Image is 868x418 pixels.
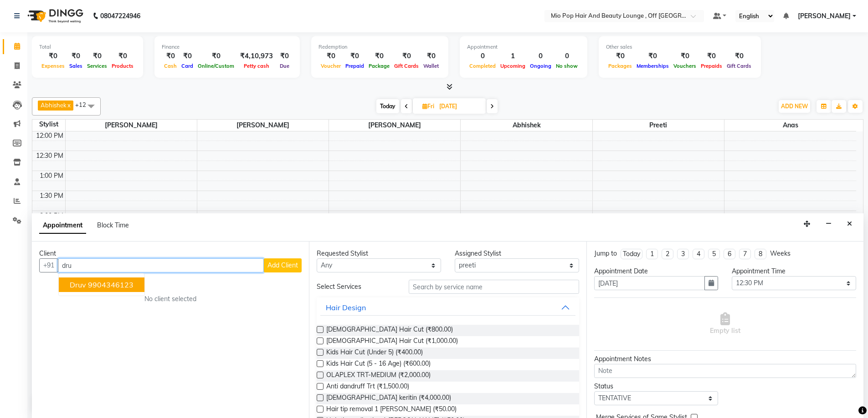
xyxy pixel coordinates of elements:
[326,325,453,336] span: [DEMOGRAPHIC_DATA] Hair Cut (₹800.00)
[699,51,724,61] div: ₹0
[162,43,293,51] div: Finance
[39,51,67,61] div: ₹0
[366,63,392,69] span: Package
[179,51,195,61] div: ₹0
[326,370,431,382] span: OLAPLEX TRT-MEDIUM (₹2,000.00)
[594,354,856,364] div: Appointment Notes
[23,3,86,29] img: logo
[671,51,699,61] div: ₹0
[241,63,272,69] span: Petty cash
[317,249,441,258] div: Requested Stylist
[594,267,719,276] div: Appointment Date
[100,3,140,29] b: 08047224946
[594,276,705,290] input: yyyy-mm-dd
[461,120,592,131] span: Abhishek
[264,258,302,272] button: Add Client
[671,63,699,69] span: Vouchers
[85,63,109,69] span: Services
[70,280,86,289] span: Druv
[343,63,366,69] span: Prepaid
[195,63,236,69] span: Online/Custom
[467,51,498,61] div: 0
[420,103,437,110] span: Fri
[277,63,292,69] span: Due
[38,211,65,221] div: 2:00 PM
[326,359,431,370] span: Kids Hair Cut (5 - 16 Age) (₹600.00)
[755,249,766,259] li: 8
[606,43,754,51] div: Other sales
[376,99,399,113] span: Today
[38,171,65,181] div: 1:00 PM
[634,63,671,69] span: Memberships
[195,51,236,61] div: ₹0
[662,249,673,259] li: 2
[39,258,58,272] button: +91
[366,51,392,61] div: ₹0
[593,120,724,131] span: preeti
[634,51,671,61] div: ₹0
[88,280,134,289] ngb-highlight: 9904346123
[109,63,136,69] span: Products
[67,51,85,61] div: ₹0
[724,63,754,69] span: Gift Cards
[693,249,704,259] li: 4
[318,63,343,69] span: Voucher
[34,131,65,141] div: 12:00 PM
[34,151,65,161] div: 12:30 PM
[646,249,658,259] li: 1
[421,51,441,61] div: ₹0
[162,63,179,69] span: Cash
[109,51,136,61] div: ₹0
[318,51,343,61] div: ₹0
[277,51,293,61] div: ₹0
[39,217,86,234] span: Appointment
[66,120,197,131] span: [PERSON_NAME]
[326,393,451,404] span: [DEMOGRAPHIC_DATA] keritin (₹4,000.00)
[67,101,71,109] a: x
[455,249,579,258] div: Assigned Stylist
[467,43,580,51] div: Appointment
[779,100,810,113] button: ADD NEW
[39,63,67,69] span: Expenses
[67,63,85,69] span: Sales
[724,120,856,131] span: anas
[710,312,740,336] span: Empty list
[310,282,402,292] div: Select Services
[798,11,851,21] span: [PERSON_NAME]
[197,120,329,131] span: [PERSON_NAME]
[498,63,528,69] span: Upcoming
[32,120,65,129] div: Stylist
[39,43,136,51] div: Total
[58,258,264,272] input: Search by Name/Mobile/Email/Code
[38,191,65,201] div: 1:30 PM
[781,103,808,110] span: ADD NEW
[677,249,689,259] li: 3
[179,63,195,69] span: Card
[61,294,280,304] div: No client selected
[467,63,498,69] span: Completed
[267,261,298,269] span: Add Client
[708,249,720,259] li: 5
[623,249,640,259] div: Today
[329,120,460,131] span: [PERSON_NAME]
[843,217,856,231] button: Close
[770,249,791,258] div: Weeks
[320,299,575,316] button: Hair Design
[606,51,634,61] div: ₹0
[236,51,277,61] div: ₹4,10,973
[326,382,409,393] span: Anti dandruff Trt (₹1,500.00)
[392,63,421,69] span: Gift Cards
[326,347,423,359] span: Kids Hair Cut (Under 5) (₹400.00)
[739,249,751,259] li: 7
[97,221,129,229] span: Block Time
[606,63,634,69] span: Packages
[437,100,482,113] input: 2025-09-05
[326,302,366,313] div: Hair Design
[554,51,580,61] div: 0
[343,51,366,61] div: ₹0
[594,382,719,391] div: Status
[318,43,441,51] div: Redemption
[41,101,67,109] span: Abhishek
[724,51,754,61] div: ₹0
[732,267,856,276] div: Appointment Time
